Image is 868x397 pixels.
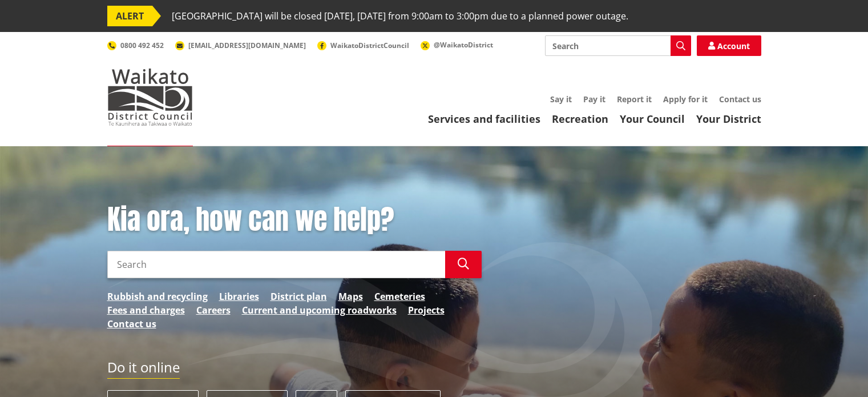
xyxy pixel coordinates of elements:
a: Cemeteries [374,290,425,303]
a: 0800 492 452 [107,41,164,50]
a: Services and facilities [428,112,540,126]
a: Your Council [620,112,685,126]
span: @WaikatoDistrict [434,40,493,50]
a: WaikatoDistrictCouncil [317,41,409,50]
a: Your District [696,112,761,126]
a: Projects [408,303,445,317]
a: Rubbish and recycling [107,290,208,303]
a: Account [697,35,761,56]
a: Libraries [219,290,259,303]
a: Current and upcoming roadworks [242,303,397,317]
a: Apply for it [663,94,708,105]
span: WaikatoDistrictCouncil [330,41,409,50]
a: Maps [338,290,363,303]
input: Search input [545,35,691,56]
a: Recreation [552,112,608,126]
span: ALERT [107,6,152,26]
a: Pay it [583,94,605,105]
a: @WaikatoDistrict [421,40,493,50]
img: Waikato District Council - Te Kaunihera aa Takiwaa o Waikato [107,69,193,126]
input: Search input [107,251,445,278]
h2: Do it online [107,359,180,379]
h1: Kia ora, how can we help? [107,203,482,236]
span: [GEOGRAPHIC_DATA] will be closed [DATE], [DATE] from 9:00am to 3:00pm due to a planned power outage. [172,6,628,26]
a: Say it [550,94,572,105]
a: Report it [617,94,652,105]
a: District plan [271,290,327,303]
a: Fees and charges [107,303,185,317]
a: Contact us [719,94,761,105]
a: [EMAIL_ADDRESS][DOMAIN_NAME] [175,41,306,50]
a: Careers [196,303,231,317]
a: Contact us [107,317,156,331]
span: [EMAIL_ADDRESS][DOMAIN_NAME] [188,41,306,50]
span: 0800 492 452 [120,41,164,50]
